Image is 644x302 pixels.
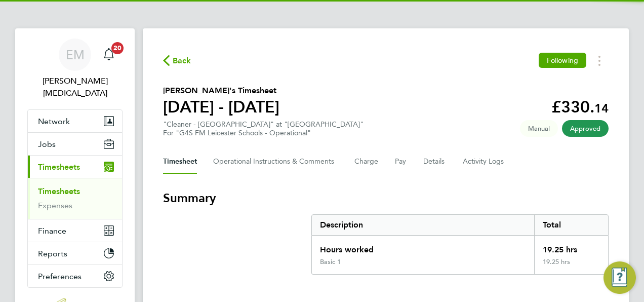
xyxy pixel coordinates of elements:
[312,236,534,258] div: Hours worked
[163,120,364,137] div: "Cleaner - [GEOGRAPHIC_DATA]" at "[GEOGRAPHIC_DATA]"
[590,53,609,68] button: Timesheets Menu
[562,120,609,137] span: This timesheet has been approved.
[594,101,609,116] span: 14
[28,133,122,155] button: Jobs
[547,56,578,65] span: Following
[311,214,609,275] div: Summary
[28,265,122,287] button: Preferences
[551,97,609,117] app-decimal: £330.
[173,55,191,67] span: Back
[28,156,122,178] button: Timesheets
[38,201,72,210] a: Expenses
[163,54,191,67] button: Back
[66,48,85,61] span: EM
[38,186,80,196] a: Timesheets
[163,149,197,174] button: Timesheet
[28,110,122,132] button: Network
[520,120,558,137] span: This timesheet was manually created.
[213,149,338,174] button: Operational Instructions & Comments
[38,162,80,172] span: Timesheets
[320,258,341,266] div: Basic 1
[38,249,67,258] span: Reports
[27,39,123,99] a: EM[PERSON_NAME][MEDICAL_DATA]
[534,258,608,274] div: 19.25 hrs
[163,85,279,97] h2: [PERSON_NAME]'s Timesheet
[163,190,609,206] h3: Summary
[38,139,56,149] span: Jobs
[312,215,534,235] div: Description
[603,261,636,294] button: Engage Resource Center
[534,215,608,235] div: Total
[534,236,608,258] div: 19.25 hrs
[423,149,447,174] button: Details
[38,272,82,281] span: Preferences
[395,149,407,174] button: Pay
[539,53,586,68] button: Following
[27,75,123,99] span: Ella Muse
[354,149,379,174] button: Charge
[111,42,124,54] span: 20
[28,178,122,219] div: Timesheets
[28,219,122,242] button: Finance
[99,39,119,71] a: 20
[38,117,70,126] span: Network
[163,129,364,137] div: For "G4S FM Leicester Schools - Operational"
[163,97,279,117] h1: [DATE] - [DATE]
[28,242,122,265] button: Reports
[38,226,66,236] span: Finance
[463,149,505,174] button: Activity Logs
